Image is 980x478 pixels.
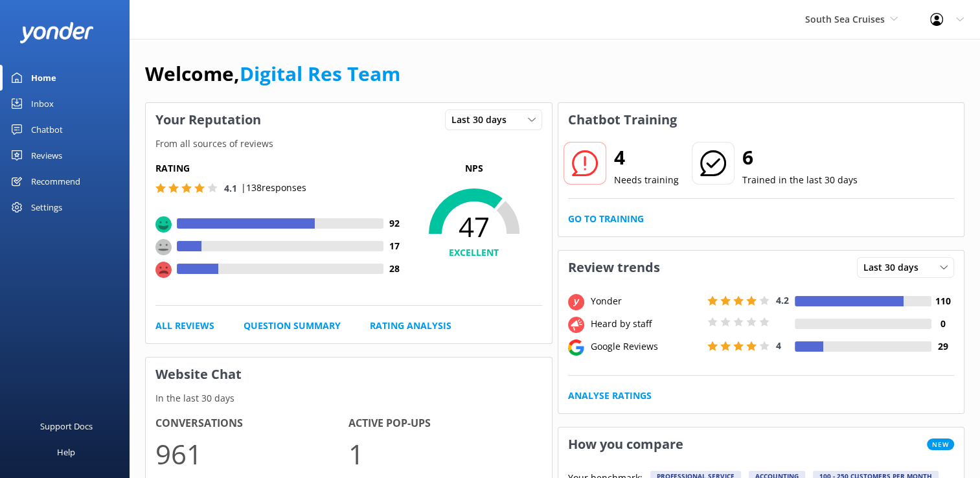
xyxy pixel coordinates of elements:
h1: Welcome, [145,58,400,89]
span: Last 30 days [863,260,926,275]
p: NPS [406,161,542,176]
span: 47 [406,211,542,243]
span: 4.2 [776,294,789,306]
p: 961 [155,432,348,475]
div: Chatbot [31,117,63,142]
a: Go to Training [568,212,644,226]
div: Yonder [587,294,704,308]
img: yonder-white-logo.png [19,22,94,43]
h5: Rating [155,161,406,176]
span: 4.1 [224,182,237,194]
div: Home [31,65,56,91]
h3: Website Chat [146,358,552,391]
h4: EXCELLENT [406,245,542,260]
h3: How you compare [558,427,693,461]
h4: Active Pop-ups [348,415,541,432]
p: | 138 responses [241,181,306,195]
h4: Conversations [155,415,348,432]
p: Trained in the last 30 days [742,173,858,187]
h3: Chatbot Training [558,103,687,137]
a: Analyse Ratings [568,389,652,403]
p: From all sources of reviews [146,137,552,151]
a: Question Summary [244,319,341,333]
div: Support Docs [40,413,93,439]
h2: 4 [614,142,679,173]
a: Digital Res Team [240,60,400,87]
p: In the last 30 days [146,391,552,405]
h3: Review trends [558,251,670,284]
span: Last 30 days [451,113,514,127]
a: All Reviews [155,319,214,333]
h4: 17 [383,239,406,253]
h4: 110 [931,294,954,308]
div: Inbox [31,91,54,117]
div: Settings [31,194,62,220]
a: Rating Analysis [370,319,451,333]
span: New [927,438,954,450]
h3: Your Reputation [146,103,271,137]
span: South Sea Cruises [805,13,885,25]
p: 1 [348,432,541,475]
h4: 0 [931,317,954,331]
span: 4 [776,339,781,352]
div: Help [57,439,75,465]
h2: 6 [742,142,858,173]
h4: 28 [383,262,406,276]
div: Recommend [31,168,80,194]
p: Needs training [614,173,679,187]
h4: 92 [383,216,406,231]
div: Google Reviews [587,339,704,354]
h4: 29 [931,339,954,354]
div: Heard by staff [587,317,704,331]
div: Reviews [31,142,62,168]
